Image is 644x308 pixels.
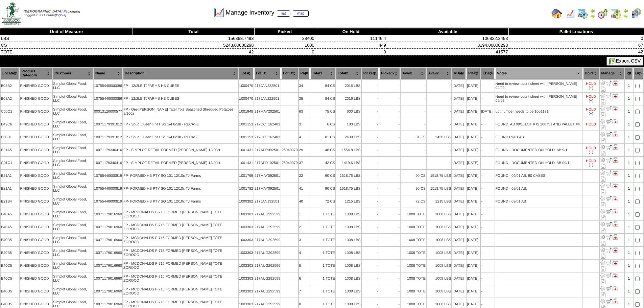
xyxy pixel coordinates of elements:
[94,131,122,143] td: 10071179391012
[467,93,480,105] td: [DATE]
[495,105,582,118] td: Lot number needs to be 1001171
[606,260,612,265] img: Move
[239,68,254,79] th: Lot #
[606,170,612,175] img: Move
[362,170,379,182] td: -
[613,286,618,291] img: Manage Hold
[239,144,254,156] td: 1001431
[600,106,605,111] img: Adjust
[589,163,593,167] div: (+)
[625,135,633,139] div: 1
[481,131,494,143] td: -
[577,8,588,19] img: calendarprod.gif
[310,105,336,118] td: 75 CS
[310,93,336,105] td: 84 CS
[634,68,643,79] th: Grp
[613,260,618,265] img: Manage Hold
[362,105,379,118] td: -
[495,170,582,182] td: FOUND - 09/01 AB. 90 CASES
[1,105,19,118] td: C06C1
[509,35,644,42] td: 0
[606,247,612,253] img: Move
[0,28,133,35] th: Unit of Measure
[427,80,452,92] td: -
[255,49,315,55] td: 0
[606,57,643,66] button: Export CSV
[625,97,633,101] div: 1
[387,35,509,42] td: 106822.3493
[427,118,452,131] td: -
[401,131,426,143] td: 81 CS
[606,209,612,214] img: Move
[94,183,122,195] td: 10755440000819
[53,144,93,156] td: Simplot Global Food, LLC
[600,93,605,98] img: Adjust
[310,170,336,182] td: 90 CS
[336,170,361,182] td: 1518.75 LBS
[55,14,66,17] a: (logout)
[0,35,133,42] td: LBS
[600,273,605,278] img: Adjust
[613,273,618,278] img: Manage Hold
[123,118,238,131] td: FP - Spud Queen Fries SS 1/4 6/5lb - RECASE
[467,131,480,143] td: [DATE]
[299,157,310,169] td: 37
[623,8,628,14] img: arrowleft.gif
[600,68,624,79] th: Manage
[589,86,593,90] div: (+)
[600,183,605,188] img: Adjust
[401,144,426,156] td: -
[613,132,618,137] img: Manage Hold
[387,42,509,49] td: 3194.00000298
[601,99,605,104] i: Note
[401,118,426,131] td: -
[495,131,582,143] td: FOUND 09/01 AB
[613,183,618,188] img: Manage Hold
[606,106,612,111] img: Move
[310,157,336,169] td: 42 CS
[600,299,605,304] img: Adjust
[20,131,52,143] td: FINISHED GOOD
[94,144,122,156] td: 10071179340416
[336,105,361,118] td: 600 LBS
[336,131,361,143] td: 2430 LBS
[1,144,19,156] td: B21A5
[427,93,452,105] td: -
[601,87,605,92] i: Note
[123,170,238,182] td: FP- FORMED HB PTY SQ 101 12/10c TJ Farms
[1,157,19,169] td: C01C1
[509,28,644,35] th: Pallet Locations
[254,131,281,143] td: 217OCT162403
[481,68,494,79] th: EDate
[310,118,336,131] td: 6 CS
[379,170,400,182] td: -
[299,93,310,105] td: 35
[590,8,595,14] img: arrowleft.gif
[625,161,633,165] div: 1
[94,105,122,118] td: 00013120000577
[467,157,480,169] td: [DATE]
[299,144,310,156] td: 29
[481,170,494,182] td: -
[601,151,605,156] i: Note
[613,157,618,163] img: Manage Hold
[254,170,281,182] td: 217MAY092501
[600,247,605,253] img: Adjust
[315,49,387,55] td: 0
[239,80,254,92] td: 1000470
[606,144,612,150] img: Move
[452,170,466,182] td: [DATE]
[123,68,238,79] th: Description
[1,118,19,131] td: B49C6
[254,68,281,79] th: LotID1
[379,118,400,131] td: -
[606,132,612,137] img: Move
[481,105,494,118] td: [DATE]
[625,148,633,152] div: 1
[509,42,644,49] td: 67
[481,144,494,156] td: -
[601,138,605,143] i: Note
[583,68,599,79] th: Hold
[379,105,400,118] td: -
[336,118,361,131] td: 180 LBS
